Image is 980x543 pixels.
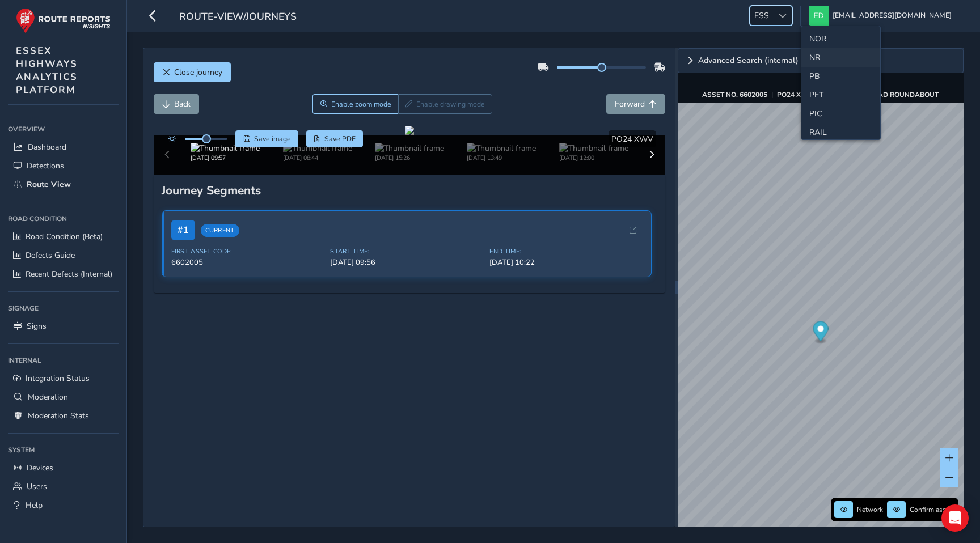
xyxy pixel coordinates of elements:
[27,321,47,332] span: Signs
[331,100,391,109] span: Enable zoom mode
[171,247,324,256] span: First Asset Code:
[254,134,291,143] span: Save image
[162,183,658,198] div: Journey Segments
[801,29,880,48] li: NOR
[27,481,47,492] span: Users
[27,179,71,190] span: Route View
[678,48,964,73] a: Expand
[8,388,119,406] a: Moderation
[312,94,398,114] button: Zoom
[26,250,75,261] span: Defects Guide
[8,459,119,477] a: Devices
[702,90,939,99] div: | |
[283,143,352,154] img: Thumbnail frame
[330,247,483,256] span: Start Time:
[28,410,89,421] span: Moderation Stats
[801,48,880,67] li: NR
[154,94,199,114] button: Back
[27,463,53,473] span: Devices
[375,154,444,162] div: [DATE] 15:26
[833,6,952,26] span: [EMAIL_ADDRESS][DOMAIN_NAME]
[809,6,956,26] button: [EMAIL_ADDRESS][DOMAIN_NAME]
[179,10,297,26] span: route-view/journeys
[235,130,298,147] button: Save
[154,62,231,82] button: Close journey
[191,154,260,162] div: [DATE] 09:57
[26,269,112,279] span: Recent Defects (Internal)
[8,265,119,283] a: Recent Defects (Internal)
[8,496,119,515] a: Help
[8,317,119,336] a: Signs
[489,247,642,256] span: End Time:
[8,156,119,175] a: Detections
[8,369,119,388] a: Integration Status
[698,57,799,65] span: Advanced Search (internal)
[171,220,195,240] span: # 1
[26,500,43,511] span: Help
[489,257,642,268] span: [DATE] 10:22
[857,505,883,514] span: Network
[283,154,352,162] div: [DATE] 08:44
[26,231,103,242] span: Road Condition (Beta)
[611,134,653,145] span: PO24 XWV
[8,352,119,369] div: Internal
[8,210,119,227] div: Road Condition
[375,143,444,154] img: Thumbnail frame
[801,67,880,86] li: PB
[822,90,939,99] strong: COLCHESTER ROAD ROUNDABOUT
[330,257,483,268] span: [DATE] 09:56
[750,6,773,25] span: ESS
[171,257,324,268] span: 6602005
[467,143,536,154] img: Thumbnail frame
[910,505,955,514] span: Confirm assets
[8,175,119,194] a: Route View
[16,8,111,33] img: rr logo
[306,130,364,147] button: PDF
[324,134,356,143] span: Save PDF
[809,6,829,26] img: diamond-layout
[201,224,239,237] span: Current
[813,321,828,345] div: Map marker
[559,143,628,154] img: Thumbnail frame
[615,99,645,109] span: Forward
[8,227,119,246] a: Road Condition (Beta)
[801,86,880,104] li: PET
[467,154,536,162] div: [DATE] 13:49
[8,246,119,265] a: Defects Guide
[941,504,969,532] div: Open Intercom Messenger
[27,160,64,171] span: Detections
[174,99,191,109] span: Back
[8,442,119,459] div: System
[8,300,119,317] div: Signage
[174,67,222,78] span: Close journey
[801,123,880,142] li: RAIL
[28,142,66,152] span: Dashboard
[8,138,119,156] a: Dashboard
[28,392,68,402] span: Moderation
[559,154,628,162] div: [DATE] 12:00
[16,44,78,96] span: ESSEX HIGHWAYS ANALYTICS PLATFORM
[8,477,119,496] a: Users
[702,90,767,99] strong: ASSET NO. 6602005
[26,373,90,384] span: Integration Status
[191,143,260,154] img: Thumbnail frame
[606,94,665,114] button: Forward
[8,406,119,425] a: Moderation Stats
[8,121,119,138] div: Overview
[777,90,813,99] strong: PO24 XWV
[801,104,880,123] li: PIC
